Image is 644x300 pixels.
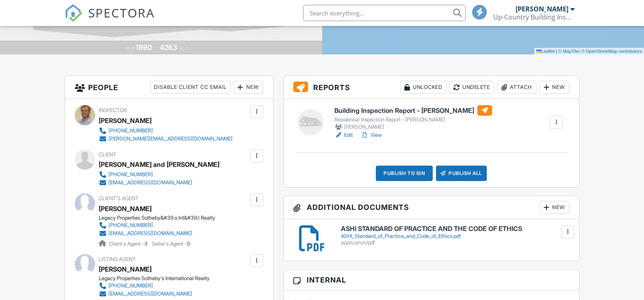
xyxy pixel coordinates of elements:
div: Up-Country Building Inspectors, Inc. [493,13,575,21]
a: [PHONE_NUMBER] [99,282,203,290]
div: Legacy Properties Sotheby&#39;s Int&#39;l Realty [99,215,215,221]
div: application/pdf [341,240,569,246]
div: [PHONE_NUMBER] [108,222,153,229]
div: New [540,201,569,214]
div: Publish All [436,166,487,181]
a: [PHONE_NUMBER] [99,171,213,179]
div: 1990 [136,43,152,52]
a: View [361,131,382,139]
h3: Reports [284,76,579,99]
h3: Internal [284,270,579,291]
input: Search everything... [303,5,466,21]
div: [PERSON_NAME] and [PERSON_NAME] [99,158,219,171]
a: [EMAIL_ADDRESS][DOMAIN_NAME] [99,179,213,187]
a: © MapTiler [558,49,580,54]
a: ASHI STANDARD OF PRACTICE AND THE CODE OF ETHICS ASHI_Standard_of_Practice_and_Code_of_Ethics.pdf... [341,225,569,246]
span: | [556,49,557,54]
a: SPECTORA [65,11,155,28]
span: Inspector [99,107,127,113]
div: Legacy Properties Sotheby's International Realty [99,275,210,282]
a: Edit [334,131,353,139]
div: [PERSON_NAME] [99,114,152,127]
div: [PHONE_NUMBER] [108,171,153,178]
h3: Additional Documents [284,196,579,219]
div: Disable Client CC Email [150,81,230,94]
div: New [540,81,569,94]
div: [PHONE_NUMBER] [108,127,153,134]
div: [PERSON_NAME] [334,123,492,131]
span: sq. ft. [178,45,190,51]
span: Client's Agent [99,195,139,201]
div: Undelete [450,81,494,94]
span: Listing Agent [99,256,136,262]
strong: 3 [144,241,147,247]
div: Residential Inspection Report - [PERSON_NAME] [334,117,492,123]
a: [PHONE_NUMBER] [99,221,209,229]
div: Unlocked [400,81,447,94]
div: 4263 [160,43,177,52]
div: [EMAIL_ADDRESS][DOMAIN_NAME] [108,179,192,186]
a: [PERSON_NAME] [99,203,152,215]
div: Attach [497,81,536,94]
h3: People [65,76,273,99]
div: New [234,81,263,94]
h6: ASHI STANDARD OF PRACTICE AND THE CODE OF ETHICS [341,225,569,233]
div: ASHI_Standard_of_Practice_and_Code_of_Ethics.pdf [341,233,569,240]
a: [EMAIL_ADDRESS][DOMAIN_NAME] [99,290,203,298]
div: [EMAIL_ADDRESS][DOMAIN_NAME] [108,291,192,297]
div: [PHONE_NUMBER] [108,283,153,289]
a: Leaflet [536,49,555,54]
div: Publish to ISN [376,166,433,181]
a: [PHONE_NUMBER] [99,127,232,135]
div: [EMAIL_ADDRESS][DOMAIN_NAME] [108,230,192,237]
div: [PERSON_NAME][EMAIL_ADDRESS][DOMAIN_NAME] [108,136,232,142]
strong: 0 [187,241,190,247]
a: Building Inspection Report - [PERSON_NAME] Residential Inspection Report - [PERSON_NAME] [PERSON_... [334,105,492,131]
span: SPECTORA [88,4,155,21]
a: [EMAIL_ADDRESS][DOMAIN_NAME] [99,229,209,237]
a: [PERSON_NAME][EMAIL_ADDRESS][DOMAIN_NAME] [99,135,232,143]
a: © OpenStreetMap contributors [581,49,642,54]
h6: Building Inspection Report - [PERSON_NAME] [334,105,492,116]
span: Built [126,45,134,51]
span: Client's Agent - [109,241,149,247]
span: Seller's Agent - [152,241,190,247]
div: [PERSON_NAME] [516,5,568,13]
img: The Best Home Inspection Software - Spectora [65,4,82,22]
span: Client [99,151,116,158]
a: [PERSON_NAME] [99,263,152,275]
